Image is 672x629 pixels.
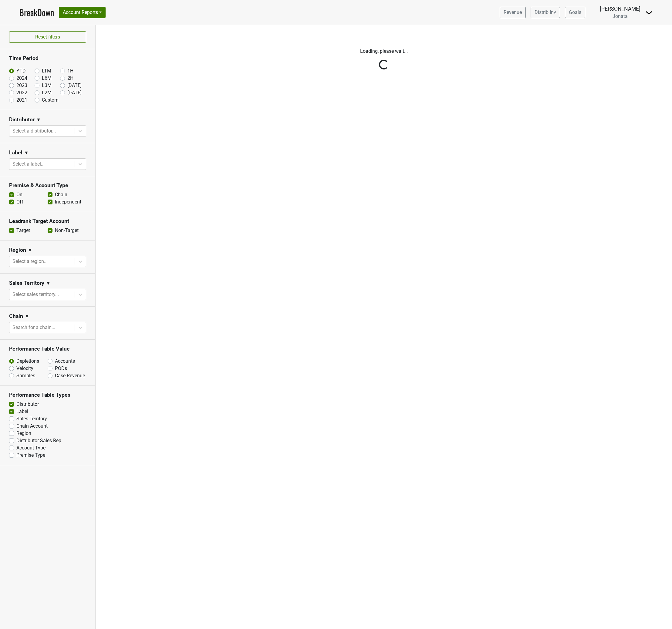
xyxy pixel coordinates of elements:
[600,5,640,13] div: [PERSON_NAME]
[565,7,585,18] a: Goals
[59,7,106,18] button: Account Reports
[613,13,628,19] span: Jonata
[531,7,560,18] a: Distrib Inv
[215,48,552,55] p: Loading, please wait...
[19,6,54,19] a: BreakDown
[500,7,526,18] a: Revenue
[645,9,653,16] img: Dropdown Menu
